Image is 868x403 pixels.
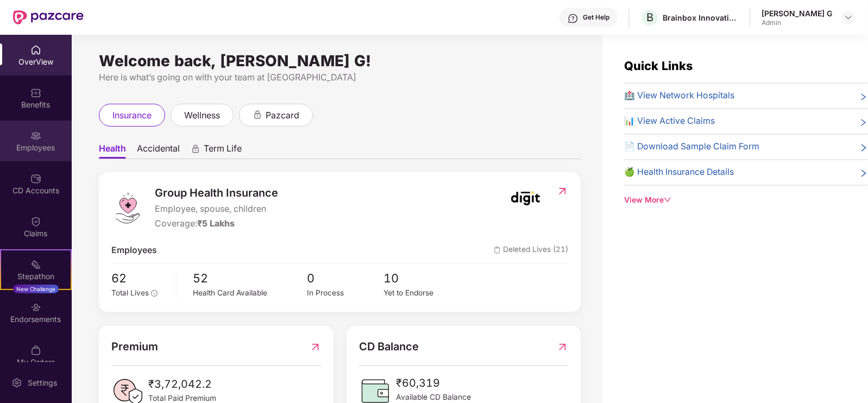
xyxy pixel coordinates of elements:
[11,377,22,388] img: svg+xml;base64,PHN2ZyBpZD0iU2V0dGluZy0yMHgyMCIgeG1sbnM9Imh0dHA6Ly93d3cudzMub3JnLzIwMDAvc3ZnIiB3aW...
[112,109,152,122] span: insurance
[111,192,144,224] img: logo
[24,377,60,388] div: Settings
[505,185,546,212] img: insurerIcon
[307,287,383,299] div: In Process
[111,288,149,297] span: Total Lives
[624,115,715,128] span: 📊 View Active Claims
[99,56,581,65] div: Welcome back, [PERSON_NAME] G!
[762,8,832,18] div: [PERSON_NAME] G
[111,338,158,355] span: Premium
[383,287,460,299] div: Yet to Endorse
[197,218,235,229] span: ₹5 Lakhs
[99,71,581,84] div: Here is what’s going on with your team at [GEOGRAPHIC_DATA]
[307,269,383,287] span: 0
[646,11,653,24] span: B
[30,259,41,270] img: svg+xml;base64,PHN2ZyB4bWxucz0iaHR0cDovL3d3dy53My5vcmcvMjAwMC9zdmciIHdpZHRoPSIyMSIgaGVpZ2h0PSIyMC...
[155,185,278,201] span: Group Health Insurance
[859,168,868,179] span: right
[310,338,321,355] img: RedirectIcon
[13,10,84,24] img: New Pazcare Logo
[30,87,41,98] img: svg+xml;base64,PHN2ZyBpZD0iQmVuZWZpdHMiIHhtbG5zPSJodHRwOi8vd3d3LnczLm9yZy8yMDAwL3N2ZyIgd2lkdGg9Ij...
[664,196,671,204] span: down
[111,244,157,257] span: Employees
[30,345,41,356] img: svg+xml;base64,PHN2ZyBpZD0iTXlfT3JkZXJzIiBkYXRhLW5hbWU9Ik15IE9yZGVycyIgeG1sbnM9Imh0dHA6Ly93d3cudz...
[1,271,71,282] div: Stepathon
[859,117,868,128] span: right
[30,216,41,227] img: svg+xml;base64,PHN2ZyBpZD0iQ2xhaW0iIHhtbG5zPSJodHRwOi8vd3d3LnczLm9yZy8yMDAwL3N2ZyIgd2lkdGg9IjIwIi...
[624,194,868,206] div: View More
[193,269,307,287] span: 52
[151,290,158,297] span: info-circle
[13,285,59,293] div: New Challenge
[30,302,41,313] img: svg+xml;base64,PHN2ZyBpZD0iRW5kb3JzZW1lbnRzIiB4bWxucz0iaHR0cDovL3d3dy53My5vcmcvMjAwMC9zdmciIHdpZH...
[494,247,501,254] img: deleteIcon
[204,143,242,159] span: Term Life
[191,144,200,154] div: animation
[583,13,609,22] div: Get Help
[557,338,568,355] img: RedirectIcon
[359,338,419,355] span: CD Balance
[99,143,126,159] span: Health
[568,13,578,24] img: svg+xml;base64,PHN2ZyBpZD0iSGVscC0zMngzMiIgeG1sbnM9Imh0dHA6Ly93d3cudzMub3JnLzIwMDAvc3ZnIiB3aWR0aD...
[266,109,299,122] span: pazcard
[30,173,41,184] img: svg+xml;base64,PHN2ZyBpZD0iQ0RfQWNjb3VudHMiIGRhdGEtbmFtZT0iQ0QgQWNjb3VudHMiIHhtbG5zPSJodHRwOi8vd3...
[383,269,460,287] span: 10
[396,375,471,392] span: ₹60,319
[859,142,868,154] span: right
[184,109,220,122] span: wellness
[624,59,693,73] span: Quick Links
[762,18,832,27] div: Admin
[663,12,739,23] div: Brainbox Innovation Services Private Limited
[155,217,278,231] div: Coverage:
[30,130,41,141] img: svg+xml;base64,PHN2ZyBpZD0iRW1wbG95ZWVzIiB4bWxucz0iaHR0cDovL3d3dy53My5vcmcvMjAwMC9zdmciIHdpZHRoPS...
[557,186,568,197] img: RedirectIcon
[148,376,216,393] span: ₹3,72,042.2
[193,287,307,299] div: Health Card Available
[137,143,180,159] span: Accidental
[253,110,262,119] div: animation
[624,140,759,154] span: 📄 Download Sample Claim Form
[155,203,278,216] span: Employee, spouse, children
[111,269,168,287] span: 62
[859,91,868,103] span: right
[624,166,734,179] span: 🍏 Health Insurance Details
[494,244,568,257] span: Deleted Lives (21)
[844,13,853,22] img: svg+xml;base64,PHN2ZyBpZD0iRHJvcGRvd24tMzJ4MzIiIHhtbG5zPSJodHRwOi8vd3d3LnczLm9yZy8yMDAwL3N2ZyIgd2...
[30,45,41,55] img: svg+xml;base64,PHN2ZyBpZD0iSG9tZSIgeG1sbnM9Imh0dHA6Ly93d3cudzMub3JnLzIwMDAvc3ZnIiB3aWR0aD0iMjAiIG...
[624,89,734,103] span: 🏥 View Network Hospitals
